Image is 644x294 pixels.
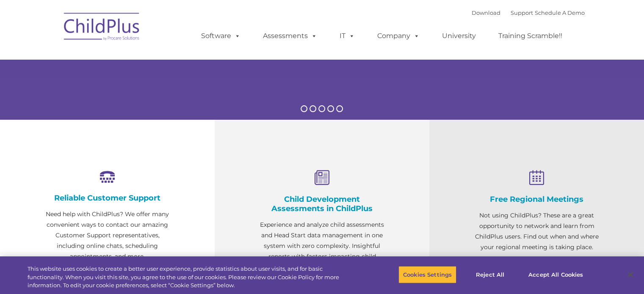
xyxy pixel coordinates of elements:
a: Assessments [254,27,326,44]
p: Need help with ChildPlus? We offer many convenient ways to contact our amazing Customer Support r... [42,209,172,262]
a: Company [369,27,428,44]
button: Accept All Cookies [524,266,588,283]
h4: Reliable Customer Support [42,193,172,203]
p: Not using ChildPlus? These are a great opportunity to network and learn from ChildPlus users. Fin... [472,210,602,253]
a: Software [193,27,249,44]
h4: Child Development Assessments in ChildPlus [257,195,387,213]
h4: Free Regional Meetings [472,195,602,204]
button: Cookies Settings [398,266,456,283]
a: Support [511,9,533,16]
button: Reject All [464,266,517,283]
a: IT [331,27,363,44]
font: | [472,9,585,16]
a: Training Scramble!! [490,27,571,44]
a: Schedule A Demo [535,9,585,16]
p: Experience and analyze child assessments and Head Start data management in one system with zero c... [257,220,387,272]
a: Download [472,9,500,16]
img: ChildPlus by Procare Solutions [60,7,144,49]
button: Close [621,265,640,284]
div: This website uses cookies to create a better user experience, provide statistics about user visit... [28,265,354,290]
a: University [434,27,484,44]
